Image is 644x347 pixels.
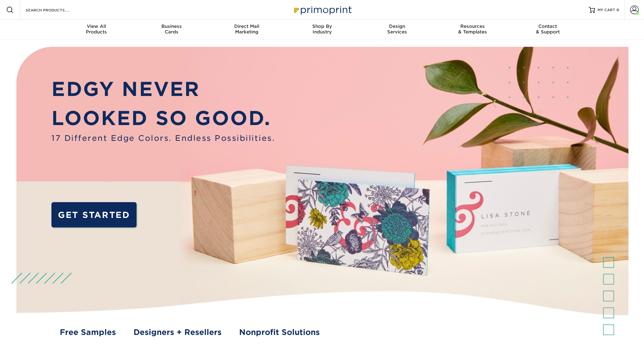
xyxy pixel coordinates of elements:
[134,24,209,29] span: Business
[360,24,435,29] span: Design
[209,24,284,29] span: Direct Mail
[51,202,136,228] a: GET STARTED
[209,20,284,40] a: Direct MailMarketing
[51,132,275,144] span: 17 Different Edge Colors. Endless Possibilities.
[510,24,585,29] span: Contact
[510,20,585,40] a: Contact& Support
[435,24,510,35] div: & Templates
[134,20,209,40] a: BusinessCards
[51,75,275,104] p: EDGY NEVER
[209,24,284,35] div: Marketing
[435,24,510,29] span: Resources
[239,327,320,338] a: Nonprofit Solutions
[360,20,435,40] a: DesignServices
[284,24,360,35] div: Industry
[60,327,116,338] a: Free Samples
[59,24,134,29] span: View All
[598,7,615,13] span: MY CART
[291,3,353,16] img: Primoprint
[435,20,510,40] a: Resources& Templates
[284,24,360,29] span: Shop By
[51,104,275,133] p: LOOKED SO GOOD.
[134,24,209,35] div: Cards
[284,20,360,40] a: Shop ByIndustry
[510,24,585,35] div: & Support
[25,6,85,14] input: SEARCH PRODUCTS.....
[360,24,435,35] div: Services
[134,327,221,338] a: Designers + Resellers
[616,8,619,12] span: 0
[59,24,134,35] div: Products
[59,20,134,40] a: View AllProducts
